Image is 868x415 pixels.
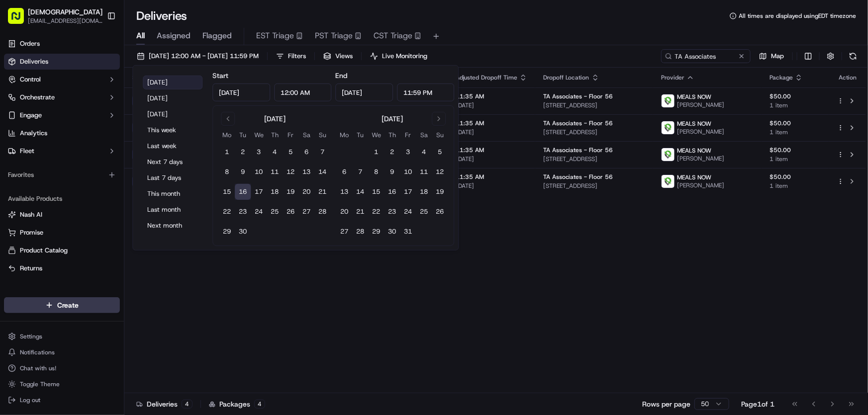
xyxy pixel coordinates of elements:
span: Orders [20,39,40,48]
th: Tuesday [352,130,368,140]
button: 15 [219,184,235,200]
button: Nash AI [4,207,120,223]
div: Favorites [4,167,120,183]
button: Orchestrate [4,89,120,105]
span: MEALS NOW [677,147,711,155]
button: 1 [368,144,384,160]
button: 20 [298,184,314,200]
input: Got a question? Start typing here... [26,64,179,75]
span: [PERSON_NAME] [677,181,724,189]
button: 15 [368,184,384,200]
button: 25 [267,204,283,220]
th: Saturday [298,130,314,140]
button: 4 [416,144,432,160]
span: EST Triage [256,30,294,42]
span: Control [20,75,41,84]
button: Next month [143,219,202,233]
button: 22 [368,204,384,220]
div: Action [837,74,858,82]
button: 28 [314,204,330,220]
button: 18 [267,184,283,200]
span: Filters [288,52,306,61]
button: 1 [219,144,235,160]
span: TA Associates - Floor 56 [543,92,613,100]
button: Start new chat [169,98,181,110]
button: Chat with us! [4,361,120,375]
a: Product Catalog [8,246,116,255]
p: Rows per page [642,399,690,409]
span: [PERSON_NAME] [677,128,724,136]
span: $50.00 [770,92,821,100]
button: 3 [400,144,416,160]
span: Create [57,300,79,310]
span: Toggle Theme [20,380,60,388]
th: Monday [219,130,235,140]
button: 27 [336,224,352,240]
span: 11:35 AM [456,173,527,181]
button: 30 [384,224,400,240]
span: $50.00 [770,146,821,154]
button: Create [4,297,120,313]
button: Views [319,49,357,63]
a: Orders [4,36,120,52]
a: 📗Knowledge Base [6,140,80,158]
span: 11:35 AM [456,92,527,100]
button: 19 [283,184,298,200]
span: [DATE] [456,101,527,109]
span: Engage [20,111,42,120]
div: [DATE] [382,114,403,124]
a: Nash AI [8,210,116,219]
button: Live Monitoring [366,49,432,63]
span: [PERSON_NAME] [677,155,724,163]
button: 27 [298,204,314,220]
input: Date [335,83,393,101]
span: 1 item [770,101,821,109]
span: Nash AI [20,210,42,219]
span: [DEMOGRAPHIC_DATA] [28,7,102,17]
span: MEALS NOW [677,120,711,128]
button: Last month [143,203,202,217]
span: TA Associates - Floor 56 [543,119,613,127]
label: Start [212,71,228,80]
button: 17 [400,184,416,200]
button: 9 [235,164,251,180]
div: We're available if you need us! [34,105,126,113]
button: 30 [235,224,251,240]
span: 1 item [770,128,821,136]
button: 31 [400,224,416,240]
button: 11 [416,164,432,180]
button: 10 [251,164,267,180]
span: Flagged [202,30,232,42]
button: 17 [251,184,267,200]
button: Map [755,49,788,63]
span: All times are displayed using EDT timezone [739,12,856,20]
button: 26 [283,204,298,220]
span: Fleet [20,147,34,156]
button: [EMAIL_ADDRESS][DOMAIN_NAME] [28,17,102,25]
div: Start new chat [34,95,163,105]
img: melas_now_logo.png [662,148,675,161]
a: Deliveries [4,54,120,70]
label: End [335,71,347,80]
button: Toggle Theme [4,377,120,391]
button: 3 [251,144,267,160]
button: 9 [384,164,400,180]
span: Provider [661,74,684,82]
a: Powered byPylon [70,168,120,176]
button: 11 [267,164,283,180]
button: Settings [4,330,120,343]
th: Wednesday [368,130,384,140]
span: All [136,30,145,42]
button: 19 [432,184,448,200]
img: melas_now_logo.png [662,175,675,188]
span: Settings [20,332,42,340]
button: 13 [298,164,314,180]
button: 20 [336,204,352,220]
div: Available Products [4,191,120,207]
button: 7 [352,164,368,180]
span: API Documentation [94,144,160,154]
button: 29 [368,224,384,240]
button: Last week [143,139,202,153]
span: TA Associates - Floor 56 [543,173,613,181]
